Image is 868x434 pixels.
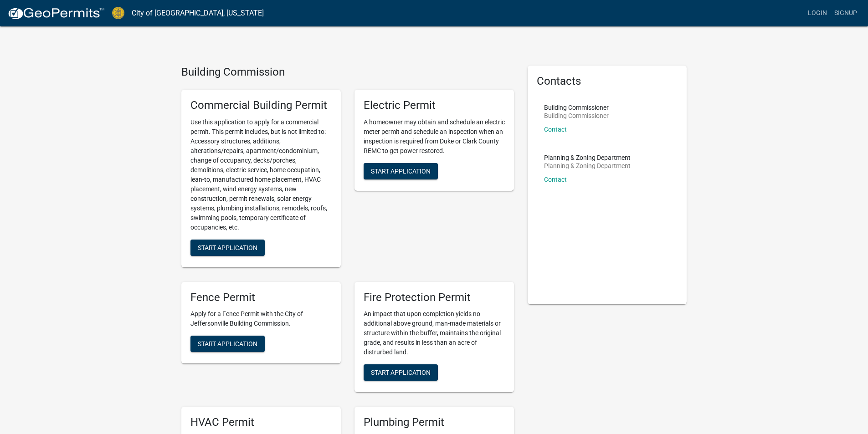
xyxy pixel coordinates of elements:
h4: Building Commission [181,66,514,79]
span: Start Application [198,340,257,347]
h5: Electric Permit [364,99,505,112]
p: A homeowner may obtain and schedule an electric meter permit and schedule an inspection when an i... [364,117,505,156]
h5: Plumbing Permit [364,416,505,429]
p: Building Commissioner [544,112,609,119]
h5: Fire Protection Permit [364,291,505,304]
p: Planning & Zoning Department [544,154,631,161]
p: Use this application to apply for a commercial permit. This permit includes, but is not limited t... [190,117,332,232]
span: Start Application [371,167,431,174]
h5: HVAC Permit [190,416,332,429]
a: Contact [544,176,567,183]
span: Start Application [198,244,257,251]
a: Contact [544,126,567,133]
button: Start Application [364,364,438,381]
p: Planning & Zoning Department [544,163,631,169]
a: Login [804,5,831,22]
button: Start Application [190,336,265,352]
h5: Contacts [537,75,678,88]
span: Start Application [371,369,431,376]
img: City of Jeffersonville, Indiana [112,7,124,19]
a: City of [GEOGRAPHIC_DATA], [US_STATE] [132,5,264,21]
h5: Commercial Building Permit [190,99,332,112]
p: Apply for a Fence Permit with the City of Jeffersonville Building Commission. [190,309,332,328]
button: Start Application [190,240,265,256]
a: Signup [831,5,861,22]
p: Building Commissioner [544,104,609,111]
button: Start Application [364,163,438,179]
h5: Fence Permit [190,291,332,304]
p: An impact that upon completion yields no additional above ground, man-made materials or structure... [364,309,505,357]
